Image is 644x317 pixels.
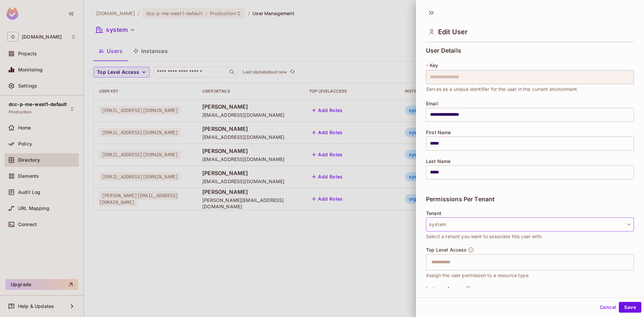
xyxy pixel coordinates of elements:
[426,47,461,54] span: User Details
[430,63,438,68] span: Key
[426,233,543,240] span: Select a tenant you want to associate this user with.
[438,28,468,36] span: Edit User
[426,130,451,135] span: First Name
[426,86,579,93] span: Serves as a unique identifier for the user in the current environment.
[426,286,464,292] span: Instance Access
[630,261,632,263] button: Open
[426,247,467,253] span: Top Level Access
[426,217,634,231] button: system
[426,196,494,203] span: Permissions Per Tenant
[597,302,619,313] button: Cancel
[426,101,438,106] span: Email
[426,211,441,216] span: Tenant
[426,159,450,164] span: Last Name
[426,272,529,279] span: Assign the user permission to a resource type
[619,302,641,313] button: Save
